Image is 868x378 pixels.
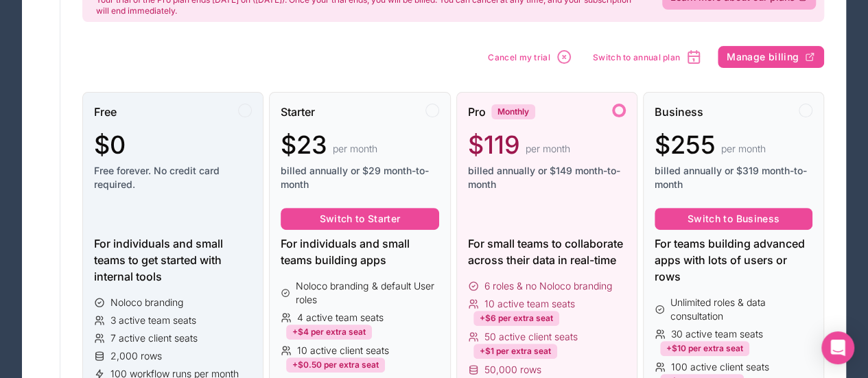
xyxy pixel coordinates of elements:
[488,52,550,62] span: Cancel my trial
[468,104,486,120] span: Pro
[660,341,749,356] div: +$10 per extra seat
[110,314,196,327] span: 3 active team seats
[588,44,707,70] button: Switch to annual plan
[718,46,824,68] button: Manage billing
[281,131,327,158] span: $23
[655,104,703,120] span: Business
[281,164,438,191] span: billed annually or $29 month-to-month
[110,331,198,345] span: 7 active client seats
[671,360,769,374] span: 100 active client seats
[94,164,252,191] span: Free forever. No credit card required.
[671,327,763,341] span: 30 active team seats
[655,131,716,158] span: $255
[333,142,377,156] span: per month
[484,363,541,377] span: 50,000 rows
[286,324,372,340] div: +$4 per extra seat
[483,44,577,70] button: Cancel my trial
[281,235,438,268] div: For individuals and small teams building apps
[468,235,626,268] div: For small teams to collaborate across their data in real-time
[491,104,535,119] div: Monthly
[484,279,612,293] span: 6 roles & no Noloco branding
[655,164,812,191] span: billed annually or $319 month-to-month
[727,51,799,63] span: Manage billing
[484,330,578,344] span: 50 active client seats
[484,297,575,311] span: 10 active team seats
[296,279,438,307] span: Noloco branding & default User roles
[94,131,126,158] span: $0
[297,344,389,357] span: 10 active client seats
[473,344,557,359] div: +$1 per extra seat
[821,331,854,364] div: Open Intercom Messenger
[297,311,384,324] span: 4 active team seats
[281,104,315,120] span: Starter
[286,357,385,373] div: +$0.50 per extra seat
[670,296,812,323] span: Unlimited roles & data consultation
[468,164,626,191] span: billed annually or $149 month-to-month
[94,235,252,285] div: For individuals and small teams to get started with internal tools
[526,142,570,156] span: per month
[473,311,559,326] div: +$6 per extra seat
[110,296,183,309] span: Noloco branding
[593,52,680,62] span: Switch to annual plan
[721,142,766,156] span: per month
[655,208,812,230] button: Switch to Business
[655,235,812,285] div: For teams building advanced apps with lots of users or rows
[468,131,520,158] span: $119
[281,208,438,230] button: Switch to Starter
[94,104,117,120] span: Free
[110,349,162,363] span: 2,000 rows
